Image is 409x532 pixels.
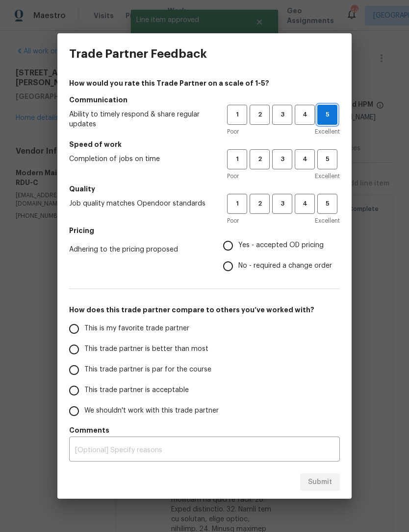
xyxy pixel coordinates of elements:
[317,105,337,125] button: 5
[272,194,292,214] button: 3
[295,194,315,214] button: 4
[228,109,246,120] span: 1
[317,149,337,169] button: 5
[272,149,292,169] button: 3
[69,139,340,149] h5: Speed of work
[238,240,324,251] span: Yes - accepted OD pricing
[251,198,269,209] span: 2
[251,109,269,120] span: 2
[273,109,291,120] span: 3
[227,127,239,137] span: Poor
[315,216,340,226] span: Excellent
[318,154,336,165] span: 5
[84,324,189,334] span: This is my favorite trade partner
[84,385,189,395] span: This trade partner is acceptable
[69,110,211,129] span: Ability to timely respond & share regular updates
[228,198,246,209] span: 1
[272,105,292,125] button: 3
[69,305,340,315] h5: How does this trade partner compare to others you’ve worked with?
[228,154,246,165] span: 1
[69,47,207,61] h3: Trade Partner Feedback
[69,226,340,235] h5: Pricing
[69,245,207,254] span: Adhering to the pricing proposed
[69,154,211,164] span: Completion of jobs on time
[273,154,291,165] span: 3
[238,261,332,271] span: No - required a change order
[317,194,337,214] button: 5
[296,154,314,165] span: 4
[250,105,270,125] button: 2
[296,109,314,120] span: 4
[227,194,247,214] button: 1
[250,149,270,169] button: 2
[84,344,208,354] span: This trade partner is better than most
[69,319,340,421] div: How does this trade partner compare to others you’ve worked with?
[318,109,337,120] span: 5
[227,171,239,181] span: Poor
[69,425,340,435] h5: Comments
[69,78,340,88] h4: How would you rate this Trade Partner on a scale of 1-5?
[318,198,336,209] span: 5
[227,216,239,226] span: Poor
[69,95,340,105] h5: Communication
[250,194,270,214] button: 2
[295,105,315,125] button: 4
[251,154,269,165] span: 2
[315,127,340,137] span: Excellent
[296,198,314,209] span: 4
[69,199,211,208] span: Job quality matches Opendoor standards
[84,365,211,375] span: This trade partner is par for the course
[223,235,340,277] div: Pricing
[69,184,340,194] h5: Quality
[295,149,315,169] button: 4
[227,105,247,125] button: 1
[315,171,340,181] span: Excellent
[84,406,219,416] span: We shouldn't work with this trade partner
[273,198,291,209] span: 3
[227,149,247,169] button: 1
